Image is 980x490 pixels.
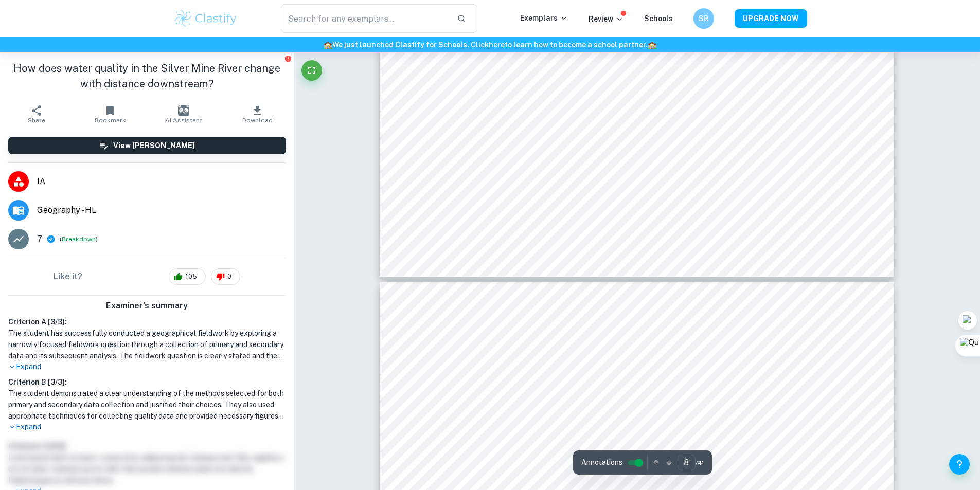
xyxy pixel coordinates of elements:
div: 0 [211,268,240,285]
span: 🏫 [324,41,332,49]
span: Annotations [581,457,622,468]
div: 105 [169,268,206,285]
span: / 41 [696,458,704,467]
h6: Examiner's summary [4,300,290,312]
span: 🏫 [648,41,656,49]
h6: View [PERSON_NAME] [113,140,195,151]
span: Bookmark [95,117,126,124]
button: SR [693,8,714,29]
span: ( ) [60,234,98,244]
button: Bookmark [74,100,147,129]
button: UPGRADE NOW [735,9,807,28]
button: Fullscreen [301,60,322,81]
img: AI Assistant [178,105,189,116]
input: Search for any exemplars... [281,4,449,33]
button: AI Assistant [147,100,221,129]
h1: How does water quality in the Silver Mine River change with distance downstream? [8,61,286,92]
button: Report issue [284,55,292,62]
h1: The student has successfully conducted a geographical fieldwork by exploring a narrowly focused f... [8,328,286,361]
button: Help and Feedback [949,454,970,475]
img: Clastify logo [173,8,239,29]
p: Exemplars [520,12,568,24]
button: View [PERSON_NAME] [8,137,286,154]
span: IA [37,175,286,188]
p: Expand [8,422,286,432]
h6: Criterion B [ 3 / 3 ]: [8,376,286,388]
h6: Criterion A [ 3 / 3 ]: [8,316,286,328]
span: Share [28,117,45,124]
h6: Like it? [54,270,82,283]
span: 105 [180,271,203,282]
h1: The student demonstrated a clear understanding of the methods selected for both primary and secon... [8,388,286,422]
a: here [489,41,505,49]
button: Download [221,100,294,129]
p: 7 [37,233,42,245]
h6: SR [698,13,709,24]
h6: We just launched Clastify for Schools. Click to learn how to become a school partner. [2,39,978,50]
button: Breakdown [62,234,96,244]
a: Schools [644,14,673,23]
p: Expand [8,361,286,372]
p: Review [589,13,623,25]
span: Geography - HL [37,204,286,216]
span: Download [242,117,273,124]
span: AI Assistant [165,117,202,124]
span: 0 [222,271,237,282]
